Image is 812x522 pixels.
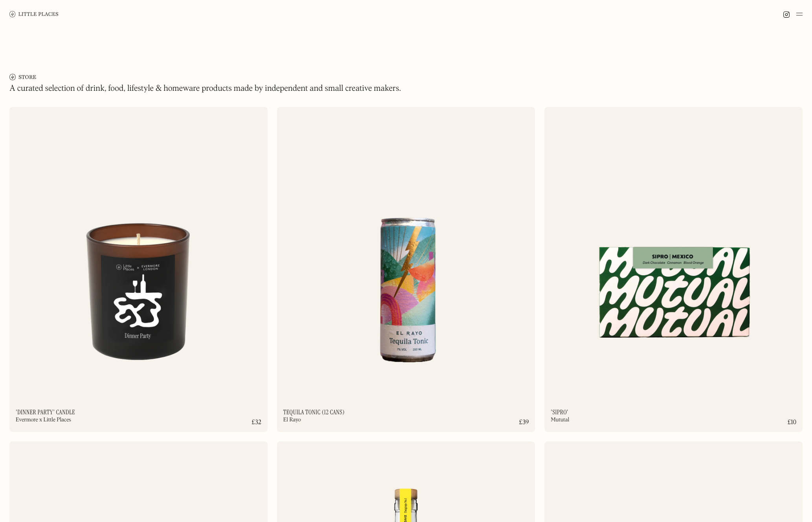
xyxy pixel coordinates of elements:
[788,419,796,426] div: £10
[544,107,803,387] img: 684bd0ca90ddb7c7381503db_Mutual.png
[283,417,301,423] div: El Rayo
[283,409,345,415] h2: Tequila Tonic (12 cans)
[16,417,71,423] div: Evermore x Little Places
[9,107,268,387] img: 6821a401155898ffc9efaafb_Evermore.png
[252,419,261,426] div: £32
[551,409,568,415] h2: 'Sipro'
[551,417,569,423] div: Mututal
[16,409,75,415] h2: 'Dinner Party' Candle
[519,419,529,426] div: £39
[277,107,535,387] img: 684bd0672f53f3bb2a769dc7_Tequila%20Tonic.png
[9,83,401,94] h1: A curated selection of drink, food, lifestyle & homeware products made by independent and small c...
